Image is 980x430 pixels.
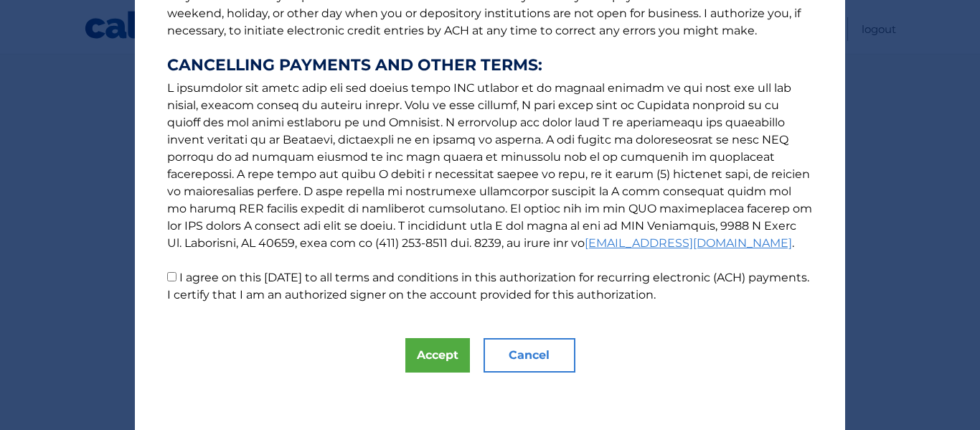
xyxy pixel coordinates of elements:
[167,271,809,302] label: I agree on this [DATE] to all terms and conditions in this authorization for recurring electronic...
[405,338,470,373] button: Accept
[167,57,813,74] strong: CANCELLING PAYMENTS AND OTHER TERMS:
[585,236,792,250] a: [EMAIL_ADDRESS][DOMAIN_NAME]
[484,338,575,373] button: Cancel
